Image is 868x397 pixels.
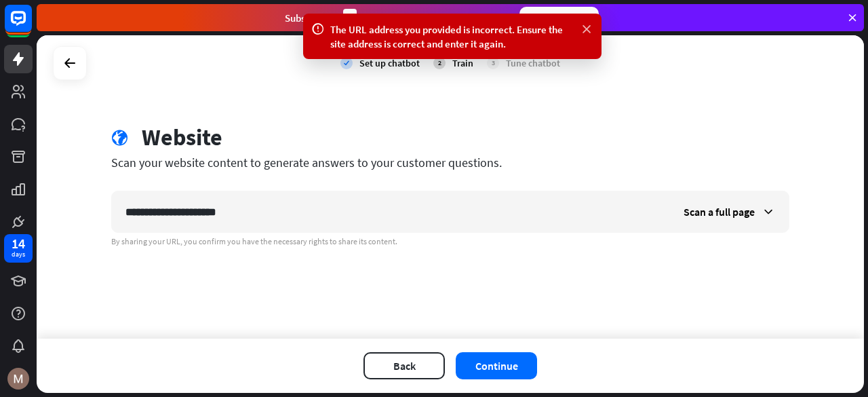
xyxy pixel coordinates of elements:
[456,352,537,379] button: Continue
[343,9,357,27] div: 3
[330,22,574,51] div: The URL address you provided is incorrect. Ensure the site address is correct and enter it again.
[111,155,789,170] div: Scan your website content to generate answers to your customer questions.
[285,9,509,27] div: Subscribe in days to get your first month for $1
[12,250,25,259] div: days
[684,205,755,219] span: Scan a full page
[111,236,789,247] div: By sharing your URL, you confirm you have the necessary rights to share its content.
[359,57,420,69] div: Set up chatbot
[487,57,499,69] div: 3
[111,130,128,147] i: globe
[12,238,25,250] div: 14
[452,57,473,69] div: Train
[433,57,446,69] div: 2
[363,352,445,379] button: Back
[4,234,33,263] a: 14 days
[340,57,353,69] i: check
[142,124,222,151] div: Website
[11,5,52,46] button: Open LiveChat chat widget
[519,7,599,29] div: Subscribe now
[506,57,560,69] div: Tune chatbot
